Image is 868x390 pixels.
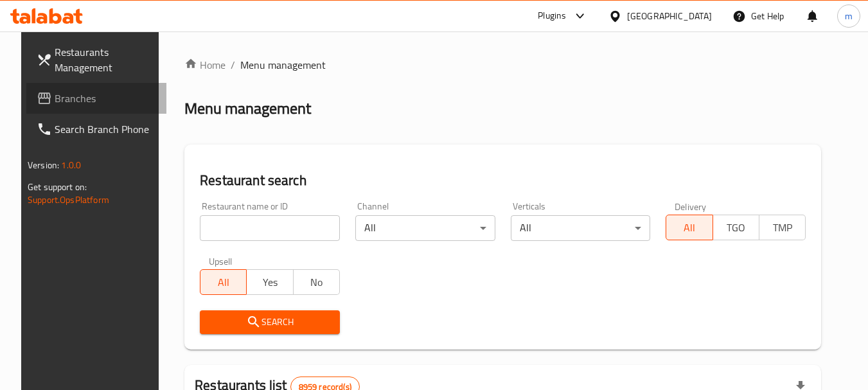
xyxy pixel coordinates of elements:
[252,273,288,292] span: Yes
[355,215,495,241] div: All
[718,218,754,237] span: TGO
[28,191,109,208] a: Support.OpsPlatform
[765,218,801,237] span: TMP
[28,157,59,173] span: Version:
[713,215,759,240] button: TGO
[538,8,566,24] div: Plugins
[26,83,166,114] a: Branches
[55,121,156,137] span: Search Branch Phone
[200,171,806,190] h2: Restaurant search
[246,269,293,295] button: Yes
[200,215,340,241] input: Search for restaurant name or ID..
[55,91,156,106] span: Branches
[240,57,326,73] span: Menu management
[845,9,853,23] span: m
[184,98,311,119] h2: Menu management
[61,157,81,173] span: 1.0.0
[299,273,335,292] span: No
[627,9,712,23] div: [GEOGRAPHIC_DATA]
[671,218,707,237] span: All
[209,256,233,265] label: Upsell
[293,269,340,295] button: No
[26,37,166,83] a: Restaurants Management
[206,273,242,292] span: All
[184,57,226,73] a: Home
[231,57,235,73] li: /
[55,44,156,75] span: Restaurants Management
[200,310,340,334] button: Search
[28,179,87,195] span: Get support on:
[675,202,707,211] label: Delivery
[184,57,821,73] nav: breadcrumb
[200,269,247,295] button: All
[511,215,651,241] div: All
[666,215,713,240] button: All
[26,114,166,145] a: Search Branch Phone
[759,215,806,240] button: TMP
[210,314,330,330] span: Search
